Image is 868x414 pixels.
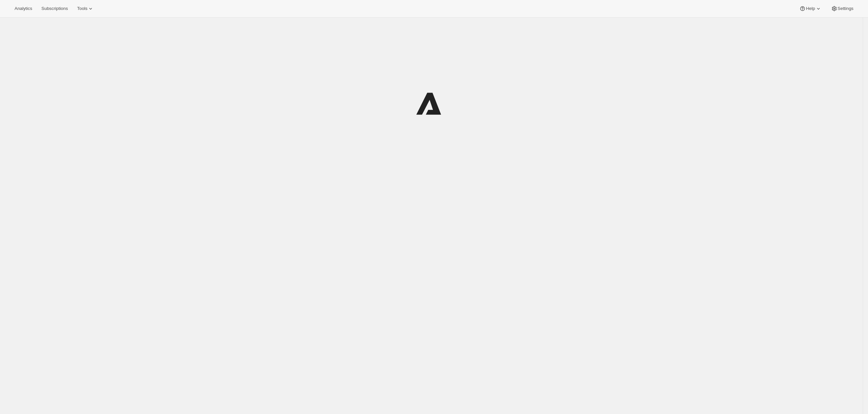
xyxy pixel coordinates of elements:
[838,6,853,11] span: Settings
[11,4,36,13] button: Analytics
[827,4,857,13] button: Settings
[73,4,98,13] button: Tools
[41,6,68,11] span: Subscriptions
[77,6,87,11] span: Tools
[37,4,72,13] button: Subscriptions
[795,4,825,13] button: Help
[15,6,32,11] span: Analytics
[806,6,815,11] span: Help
